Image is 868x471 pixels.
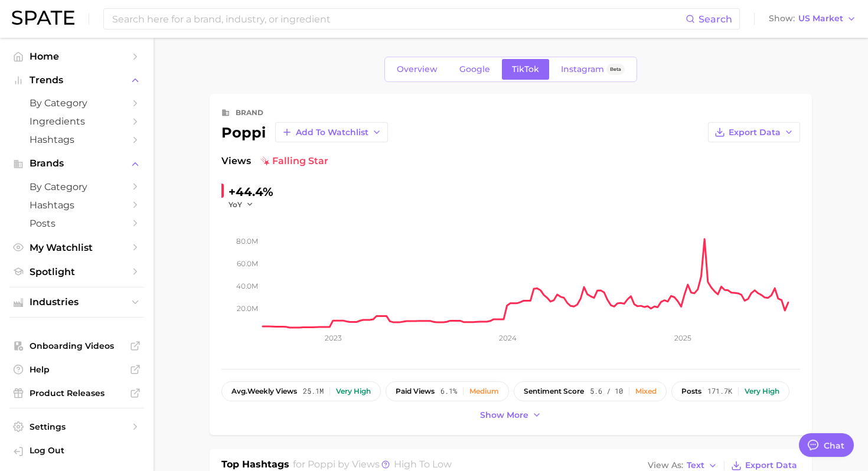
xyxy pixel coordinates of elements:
span: Onboarding Videos [30,341,124,351]
span: Search [699,14,732,25]
button: Trends [9,71,144,89]
span: View As [648,462,683,469]
span: YoY [229,199,242,210]
span: My Watchlist [30,242,124,253]
span: 5.6 / 10 [590,387,623,395]
a: Home [9,47,144,66]
tspan: 60.0m [237,259,258,268]
span: TikTok [512,64,539,74]
span: Views [221,154,251,168]
span: Product Releases [30,388,124,398]
tspan: 40.0m [236,282,258,290]
span: Beta [610,64,621,74]
tspan: 80.0m [236,237,258,246]
div: poppi [221,122,388,142]
tspan: 2024 [499,333,517,342]
a: by Category [9,94,144,112]
span: Trends [30,75,124,86]
span: high to low [394,459,452,470]
span: Brands [30,158,124,169]
span: Overview [397,64,438,74]
span: Industries [30,297,124,308]
a: Google [449,59,500,80]
span: by Category [30,181,124,192]
abbr: average [231,387,247,395]
span: Settings [30,421,124,432]
span: Ingredients [30,116,124,127]
span: US Market [798,15,843,22]
div: brand [236,106,263,120]
button: avg.weekly views25.1mVery high [221,381,381,401]
span: Home [30,51,124,62]
a: Onboarding Videos [9,337,144,355]
a: Settings [9,418,144,436]
a: TikTok [502,59,549,80]
div: Medium [469,387,499,395]
span: Hashtags [30,134,124,145]
span: weekly views [231,387,297,395]
input: Search here for a brand, industry, or ingredient [111,9,686,29]
a: Product Releases [9,384,144,402]
span: posts [681,387,701,395]
span: Export Data [729,127,781,138]
div: +44.4% [229,182,273,201]
button: YoY [229,199,254,210]
span: paid views [396,387,435,395]
span: Export Data [745,460,797,470]
button: Brands [9,155,144,172]
span: by Category [30,97,124,109]
span: Instagram [561,64,604,74]
button: Export Data [708,122,800,142]
a: Log out. Currently logged in with e-mail jhayes@hunterpr.com. [9,441,144,462]
span: Show [769,15,795,22]
span: Text [687,462,704,469]
span: sentiment score [524,387,584,395]
span: Help [30,364,124,375]
span: Hashtags [30,199,124,211]
a: Hashtags [9,130,144,149]
a: Spotlight [9,263,144,281]
span: Show more [480,410,528,420]
span: falling star [260,154,328,168]
tspan: 2025 [674,333,691,342]
span: Posts [30,218,124,229]
img: falling star [260,156,270,166]
button: Show more [477,407,544,423]
button: posts171.7kVery high [671,381,789,401]
a: Help [9,361,144,378]
button: Add to Watchlist [275,122,388,142]
button: paid views6.1%Medium [386,381,509,401]
span: Google [459,64,490,74]
a: by Category [9,178,144,196]
button: Industries [9,293,144,311]
span: 171.7k [707,387,732,395]
tspan: 20.0m [237,304,258,313]
a: Hashtags [9,196,144,214]
tspan: 2023 [325,333,342,342]
a: InstagramBeta [551,59,635,80]
button: ShowUS Market [766,11,859,27]
span: 25.1m [303,387,324,395]
span: Spotlight [30,266,124,277]
div: Very high [745,387,779,395]
a: My Watchlist [9,238,144,257]
div: Very high [336,387,371,395]
a: Posts [9,214,144,233]
span: poppi [308,459,335,470]
img: SPATE [12,11,74,25]
a: Ingredients [9,112,144,130]
div: Mixed [635,387,657,395]
span: Add to Watchlist [296,127,368,138]
span: Log Out [30,445,135,456]
a: Overview [387,59,448,80]
button: sentiment score5.6 / 10Mixed [514,381,667,401]
span: 6.1% [440,387,457,395]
